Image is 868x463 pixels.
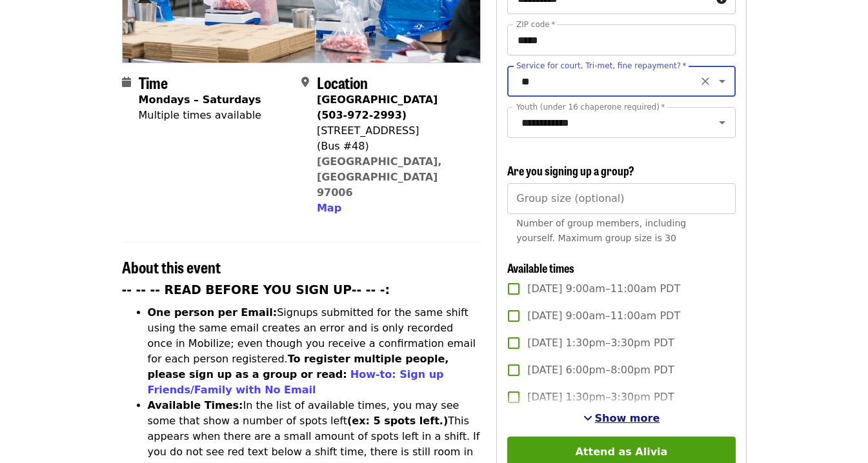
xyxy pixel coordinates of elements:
label: ZIP code [516,21,555,28]
div: (Bus #48) [317,139,470,154]
strong: Available Times: [148,399,243,411]
span: Number of group members, including yourself. Maximum group size is 30 [516,218,686,243]
button: See more timeslots [583,411,660,426]
label: Service for court, Tri-met, fine repayment? [516,62,687,70]
span: Are you signing up a group? [507,162,634,179]
span: [DATE] 1:30pm–3:30pm PDT [527,389,674,405]
strong: One person per Email: [148,306,278,319]
strong: (ex: 5 spots left.) [347,415,448,427]
button: Open [713,113,731,132]
button: Open [713,72,731,90]
input: ZIP code [507,25,735,55]
input: [object Object] [507,183,735,214]
i: map-marker-alt icon [301,76,309,88]
button: Map [317,201,341,216]
a: [GEOGRAPHIC_DATA], [GEOGRAPHIC_DATA] 97006 [317,155,442,199]
span: [DATE] 9:00am–11:00am PDT [527,281,680,297]
li: Signups submitted for the same shift using the same email creates an error and is only recorded o... [148,305,481,398]
span: [DATE] 9:00am–11:00am PDT [527,308,680,324]
span: Map [317,202,341,214]
span: [DATE] 1:30pm–3:30pm PDT [527,335,674,351]
i: calendar icon [122,76,131,88]
span: Time [139,71,168,94]
span: Location [317,71,368,94]
a: How-to: Sign up Friends/Family with No Email [148,368,444,396]
strong: Mondays – Saturdays [139,94,261,106]
button: Clear [696,72,714,90]
strong: [GEOGRAPHIC_DATA] (503-972-2993) [317,94,438,121]
strong: -- -- -- READ BEFORE YOU SIGN UP-- -- -: [122,283,390,297]
span: Available times [507,259,574,276]
strong: To register multiple people, please sign up as a group or read: [148,353,449,380]
div: Multiple times available [139,108,261,123]
span: Show more [595,412,660,424]
span: About this event [122,255,221,278]
label: Youth (under 16 chaperone required) [516,103,665,111]
span: [DATE] 6:00pm–8:00pm PDT [527,362,674,378]
div: [STREET_ADDRESS] [317,123,470,139]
